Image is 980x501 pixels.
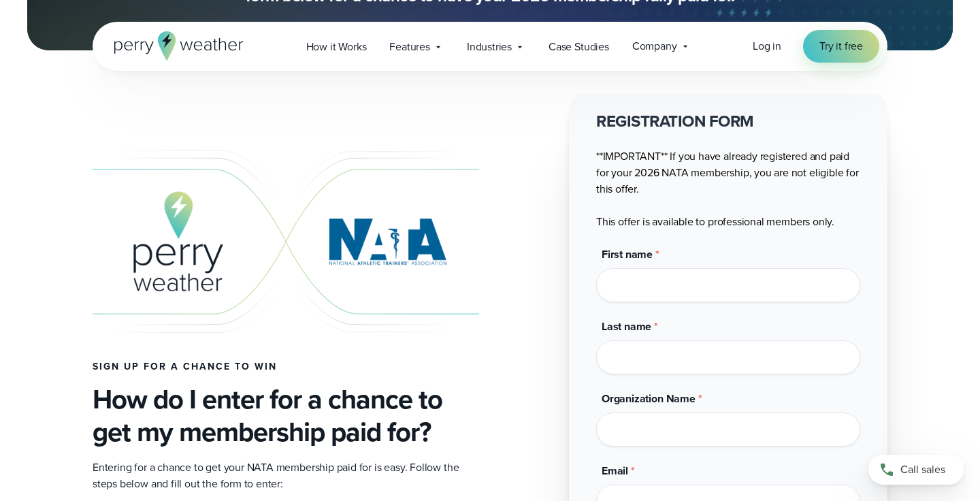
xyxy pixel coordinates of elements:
span: Last name [602,319,651,334]
span: Try it free [819,38,863,54]
span: Organization Name [602,391,696,406]
span: Features [389,39,430,55]
span: First name [602,246,653,262]
a: Log in [753,38,781,54]
span: How it Works [306,39,367,55]
span: Email [602,463,628,479]
span: Case Studies [549,39,609,55]
span: Call sales [900,462,945,478]
span: Log in [753,38,781,54]
h4: Sign up for a chance to win [93,361,479,372]
a: Case Studies [537,33,621,61]
h3: How do I enter for a chance to get my membership paid for? [93,383,479,449]
a: How it Works [295,33,378,61]
div: **IMPORTANT** If you have already registered and paid for your 2026 NATA membership, you are not ... [596,110,860,230]
a: Call sales [868,455,964,485]
p: Entering for a chance to get your NATA membership paid for is easy. Follow the steps below and fi... [93,459,479,492]
strong: REGISTRATION FORM [596,109,754,133]
span: Industries [467,39,512,55]
span: Company [632,38,677,54]
a: Try it free [803,30,879,63]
